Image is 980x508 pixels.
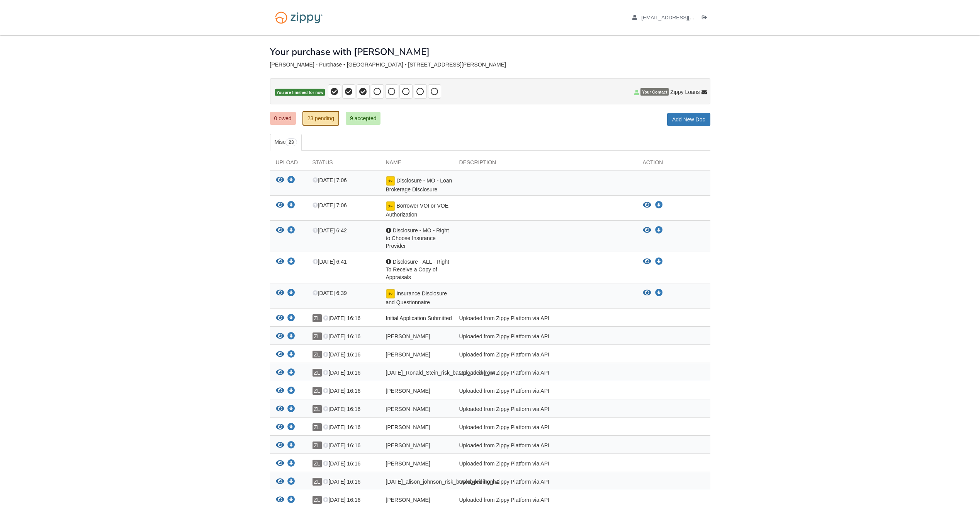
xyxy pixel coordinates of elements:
h1: Your purchase with [PERSON_NAME] [270,47,430,57]
span: [DATE] 16:16 [323,333,360,339]
div: Uploaded from Zippy Platform via API [453,387,637,397]
div: Uploaded from Zippy Platform via API [453,351,637,361]
span: Disclosure - MO - Loan Brokerage Disclosure [386,177,452,193]
span: [DATE] 16:16 [323,479,360,485]
span: Your Contact [640,88,669,96]
a: Download Insurance Disclosure and Questionnaire [655,290,663,296]
a: Download Ronald_Stein_credit_authorization [287,424,295,431]
span: 23 [285,138,297,146]
a: Download Ronald_Stein_privacy_notice [287,443,295,449]
span: [DATE] 16:16 [323,406,360,412]
span: ZL [313,423,322,431]
a: Download 08-26-2025_Ronald_Stein_risk_based_pricing_h4 [287,370,295,376]
span: [DATE] 16:16 [323,351,360,358]
span: [PERSON_NAME] [386,460,430,467]
span: Insurance Disclosure and Questionnaire [386,290,447,305]
div: Uploaded from Zippy Platform via API [453,314,637,324]
a: 23 pending [302,111,339,126]
span: ZL [313,460,322,467]
span: [DATE] 16:16 [323,442,360,448]
a: Download Ronald_Stein_true_and_correct_consent [287,461,295,467]
a: Download Insurance Disclosure and Questionnaire [287,290,295,297]
span: ZL [313,369,322,377]
span: [DATE] 6:41 [313,259,347,265]
button: View Disclosure - ALL - Right To Receive a Copy of Appraisals [276,258,284,266]
span: You are finished for now [275,89,325,96]
a: Download Initial Application Submitted [287,315,295,322]
button: View Ronald_Stein_privacy_notice [276,442,284,450]
button: View Borrower VOI or VOE Authorization [643,201,651,209]
a: 9 accepted [346,112,381,125]
button: View Ronald_Stein_esign_consent [276,405,284,413]
span: ZL [313,387,322,395]
span: Initial Application Submitted [386,315,452,321]
span: [DATE] 7:06 [313,202,347,208]
button: View Disclosure - MO - Loan Brokerage Disclosure [276,176,284,184]
div: Uploaded from Zippy Platform via API [453,442,637,452]
span: [PERSON_NAME] [386,442,430,448]
button: View Insurance Disclosure and Questionnaire [276,289,284,297]
a: Log out [702,15,710,22]
span: [DATE] 7:06 [313,177,347,183]
img: Document fully signed [386,176,395,186]
div: Description [453,159,637,170]
a: Download Disclosure - MO - Right to Choose Insurance Provider [287,228,295,234]
a: Download alison_johnson_terms_of_use [287,388,295,394]
a: Download Borrower VOI or VOE Authorization [655,202,663,208]
button: View Ronald_Stein_credit_authorization [276,423,284,431]
button: View Ronald_Stein_true_and_correct_consent [276,460,284,468]
button: View alison_johnson_joint_credit [276,496,284,504]
span: [PERSON_NAME] [386,388,430,394]
div: Uploaded from Zippy Platform via API [453,496,637,506]
span: ronald_stein62@yahoo.com [641,15,730,20]
a: Download alison_johnson_joint_credit [287,497,295,503]
span: [DATE] 16:16 [323,388,360,394]
img: Document fully signed [386,201,395,211]
button: View alison_johnson_terms_of_use [276,387,284,395]
div: Uploaded from Zippy Platform via API [453,405,637,415]
div: Status [307,159,380,170]
span: Borrower VOI or VOE Authorization [386,203,448,218]
img: Logo [270,8,328,27]
button: View 08-26-2025_Ronald_Stein_risk_based_pricing_h4 [276,369,284,377]
span: Disclosure - ALL - Right To Receive a Copy of Appraisals [386,259,449,280]
a: Download Disclosure - MO - Loan Brokerage Disclosure [287,177,295,184]
span: Zippy Loans [670,88,700,96]
a: Download alison_johnson_sms_consent [287,352,295,358]
span: ZL [313,351,322,358]
button: View Disclosure - MO - Right to Choose Insurance Provider [276,227,284,235]
div: Name [380,159,453,170]
a: Misc [270,134,302,151]
span: ZL [313,314,322,322]
span: Disclosure - MO - Right to Choose Insurance Provider [386,227,449,249]
span: ZL [313,496,322,504]
a: Download Disclosure - MO - Right to Choose Insurance Provider [655,227,663,234]
span: [PERSON_NAME] [386,333,430,339]
div: Action [637,159,710,170]
div: Uploaded from Zippy Platform via API [453,369,637,379]
span: [DATE] 6:42 [313,227,347,234]
span: [PERSON_NAME] [386,497,430,503]
a: Download Disclosure - ALL - Right To Receive a Copy of Appraisals [287,259,295,265]
div: Uploaded from Zippy Platform via API [453,460,637,470]
div: [PERSON_NAME] - Purchase • [GEOGRAPHIC_DATA] • [STREET_ADDRESS][PERSON_NAME] [270,61,710,68]
img: Document fully signed [386,289,395,298]
span: [PERSON_NAME] [386,351,430,358]
span: ZL [313,478,322,486]
button: View Disclosure - ALL - Right To Receive a Copy of Appraisals [643,258,651,266]
a: Add New Doc [667,113,710,126]
span: [PERSON_NAME] [386,424,430,430]
button: View alison_johnson_sms_consent [276,351,284,359]
span: ZL [313,405,322,413]
span: [DATE] 16:16 [323,424,360,430]
div: Uploaded from Zippy Platform via API [453,332,637,343]
span: ZL [313,442,322,449]
span: [DATE] 16:16 [323,460,360,467]
span: [DATE] 16:16 [323,497,360,503]
a: Download Borrower VOI or VOE Authorization [287,203,295,209]
button: View Disclosure - MO - Right to Choose Insurance Provider [643,227,651,234]
button: View Insurance Disclosure and Questionnaire [643,289,651,297]
a: edit profile [632,15,730,22]
span: [DATE] 16:16 [323,370,360,376]
a: Download Disclosure - ALL - Right To Receive a Copy of Appraisals [655,259,663,265]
